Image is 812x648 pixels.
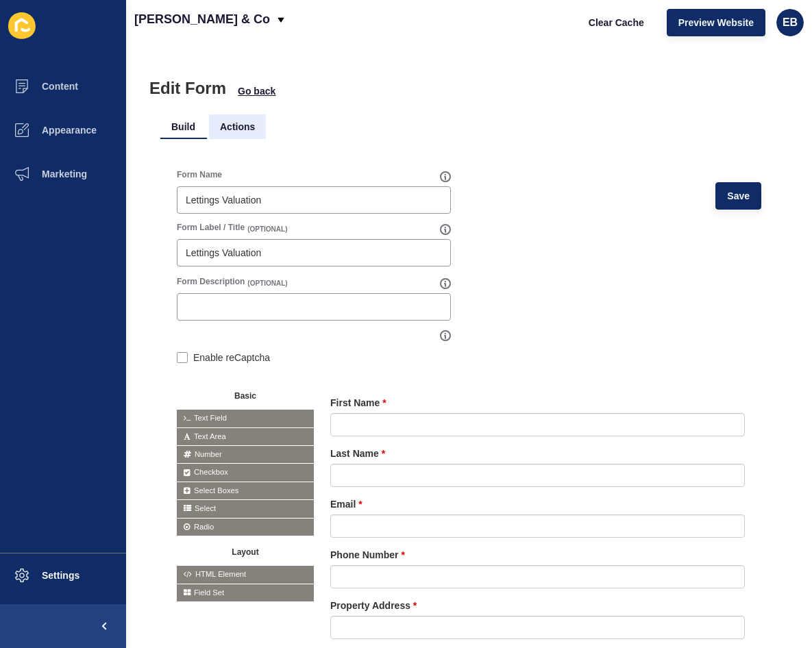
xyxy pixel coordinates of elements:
label: Form Label / Title [177,222,245,233]
label: First Name [330,396,386,410]
button: Save [715,182,761,210]
span: Clear Cache [589,16,644,29]
span: Select [177,500,314,517]
span: Text Area [177,428,314,445]
span: Radio [177,519,314,536]
span: (OPTIONAL) [247,279,287,288]
span: EB [783,16,798,29]
span: Save [727,189,750,203]
span: Select Boxes [177,482,314,499]
span: (OPTIONAL) [247,225,287,234]
label: Property Address [330,599,417,612]
button: Go back [237,84,276,98]
label: Email [330,497,362,511]
button: Basic [177,386,314,403]
label: Last Name [330,447,385,460]
label: Form Name [177,169,222,180]
label: Form Description [177,276,245,287]
label: Phone Number [330,548,405,562]
button: Clear Cache [577,9,656,36]
span: Number [177,446,314,463]
span: HTML Element [177,566,314,583]
span: Preview Website [678,16,754,29]
span: Field Set [177,584,314,601]
h1: Edit Form [149,79,226,98]
p: [PERSON_NAME] & Co [134,2,270,36]
span: Checkbox [177,464,314,481]
span: Go back [238,84,275,98]
label: Enable reCaptcha [193,351,270,364]
span: Text Field [177,410,314,427]
li: Actions [209,114,266,139]
li: Build [160,114,206,139]
button: Layout [177,543,314,559]
button: Preview Website [667,9,765,36]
